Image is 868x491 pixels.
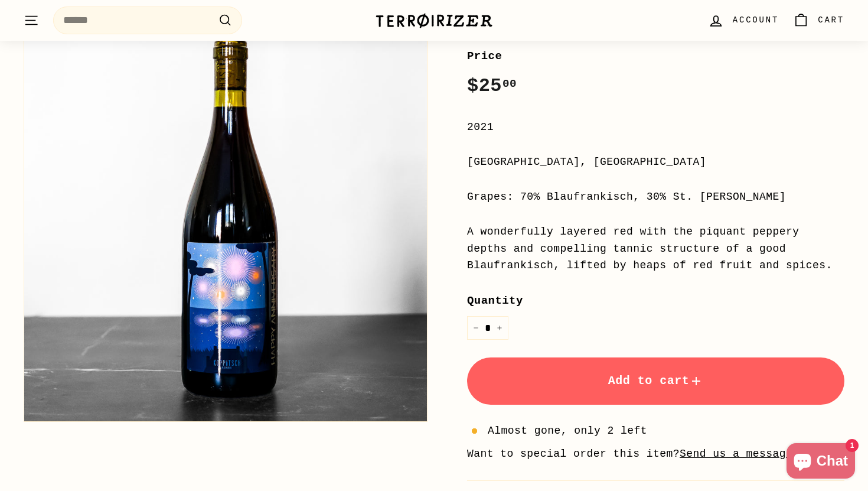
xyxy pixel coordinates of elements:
[467,357,844,405] button: Add to cart
[701,3,786,38] a: Account
[491,316,508,340] button: Increase item quantity by one
[502,77,517,90] sup: 00
[783,443,859,482] inbox-online-store-chat: Shopify online store chat
[467,154,844,171] div: [GEOGRAPHIC_DATA], [GEOGRAPHIC_DATA]
[608,374,704,388] span: Add to cart
[467,119,844,136] div: 2021
[488,422,647,440] span: Almost gone, only 2 left
[467,223,844,274] div: A wonderfully layered red with the piquant peppery depths and compelling tannic structure of a go...
[680,448,792,460] a: Send us a message
[467,446,844,463] li: Want to special order this item?
[733,14,779,27] span: Account
[467,292,844,310] label: Quantity
[467,47,844,65] label: Price
[786,3,851,38] a: Cart
[818,14,844,27] span: Cart
[467,316,508,340] input: quantity
[467,316,485,340] button: Reduce item quantity by one
[467,75,517,97] span: $25
[467,188,844,206] div: Grapes: 70% Blaufrankisch, 30% St. [PERSON_NAME]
